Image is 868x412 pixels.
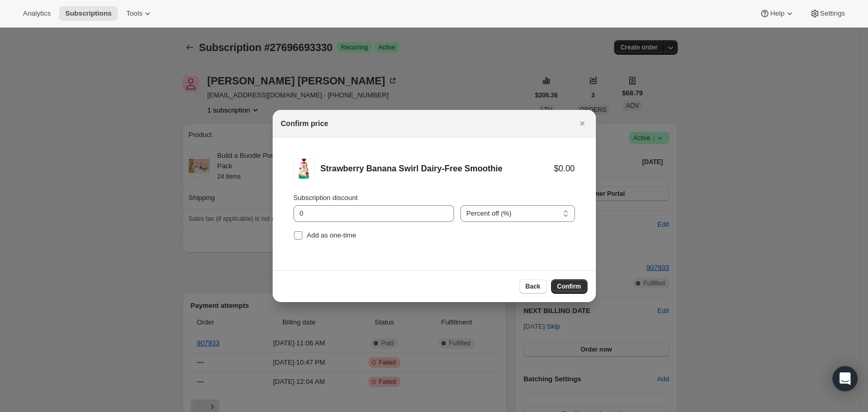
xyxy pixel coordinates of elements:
[65,9,112,18] span: Subscriptions
[575,116,590,131] button: Close
[753,6,801,21] button: Help
[554,164,574,174] div: $0.00
[59,6,118,21] button: Subscriptions
[17,6,57,21] button: Analytics
[294,194,358,202] span: Subscription discount
[120,6,159,21] button: Tools
[551,279,588,294] button: Confirm
[833,366,858,391] div: Open Intercom Messenger
[23,9,51,18] span: Analytics
[281,118,328,129] h2: Confirm price
[519,279,547,294] button: Back
[803,6,851,21] button: Settings
[525,282,541,291] span: Back
[321,164,554,174] div: Strawberry Banana Swirl Dairy-Free Smoothie
[557,282,581,291] span: Confirm
[307,231,357,239] span: Add as one-time
[770,9,784,18] span: Help
[294,158,314,179] img: Strawberry Banana Swirl Dairy-Free Smoothie
[126,9,142,18] span: Tools
[820,9,845,18] span: Settings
